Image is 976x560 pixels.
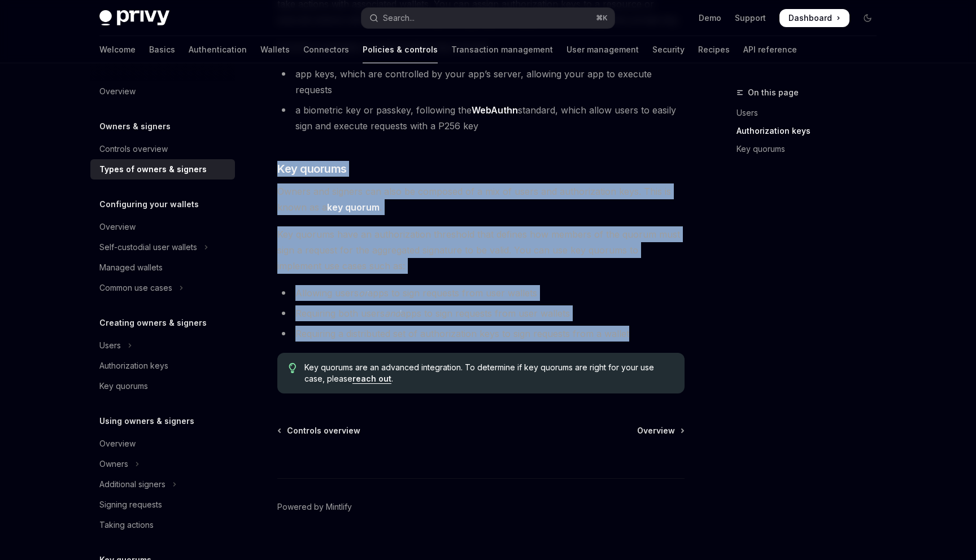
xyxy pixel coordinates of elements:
a: Key quorums [737,140,886,158]
li: Allowing users apps to sign requests from user wallets [277,285,685,301]
a: Security [652,36,685,63]
div: Authorization keys [99,359,168,373]
a: API reference [743,36,797,63]
button: Toggle Common use cases section [90,278,235,298]
a: Signing requests [90,495,235,515]
div: Self-custodial user wallets [99,240,197,254]
span: Key quorums have an authorization threshold that defines how members of the quorum must sign a re... [277,226,685,274]
a: Users [737,104,886,122]
div: Taking actions [99,518,154,532]
span: ⌘ K [596,14,608,23]
li: app keys, which are controlled by your app’s server, allowing your app to execute requests [277,66,685,98]
a: WebAuthn [472,104,518,116]
strong: key quorum [327,202,380,213]
div: Key quorums [99,379,148,393]
span: Owners and signers can also be composed of a mix of users and authorization keys. This is known a... [277,183,685,215]
a: User management [567,36,639,63]
div: Search... [383,11,415,25]
a: Controls overview [90,139,235,159]
a: Demo [699,12,721,24]
a: Welcome [99,36,136,63]
a: Wallets [260,36,290,63]
span: Overview [637,425,675,436]
span: On this page [748,86,799,99]
a: Basics [149,36,175,63]
div: Types of owners & signers [99,163,207,176]
a: Policies & controls [363,36,438,63]
div: Overview [99,437,136,450]
a: reach out [352,374,391,384]
img: dark logo [99,10,169,26]
em: or [359,287,368,299]
div: Overview [99,220,136,234]
a: Overview [90,434,235,454]
a: Key quorums [90,376,235,396]
svg: Tip [289,363,297,373]
a: Overview [90,81,235,102]
a: Authorization keys [737,122,886,140]
div: Owners [99,457,128,471]
h5: Using owners & signers [99,414,194,428]
a: Recipes [698,36,730,63]
div: Managed wallets [99,261,163,274]
a: Overview [90,217,235,237]
em: and [385,308,400,319]
span: Key quorums are an advanced integration. To determine if key quorums are right for your use case,... [304,362,673,384]
h5: Creating owners & signers [99,316,207,330]
span: Dashboard [788,12,832,24]
button: Toggle Owners section [90,454,235,474]
div: Overview [99,85,136,98]
div: Users [99,339,121,352]
a: Overview [637,425,683,436]
button: Toggle dark mode [859,9,877,27]
li: Requiring a distributed set of authorization keys to sign requests from a wallet [277,326,685,342]
div: Signing requests [99,498,162,511]
h5: Configuring your wallets [99,198,199,211]
a: Taking actions [90,515,235,535]
span: Controls overview [287,425,360,436]
a: Types of owners & signers [90,159,235,180]
a: Powered by Mintlify [277,501,352,513]
li: Requiring both users apps to sign requests from user wallets [277,305,685,321]
a: Authorization keys [90,356,235,376]
a: Transaction management [451,36,553,63]
a: Support [735,12,766,24]
a: Authentication [189,36,247,63]
button: Toggle Users section [90,335,235,356]
a: Connectors [303,36,349,63]
a: Managed wallets [90,257,235,278]
button: Open search [361,8,615,28]
li: a biometric key or passkey, following the standard, which allow users to easily sign and execute ... [277,102,685,134]
h5: Owners & signers [99,120,171,133]
span: Key quorums [277,161,347,177]
button: Toggle Additional signers section [90,474,235,495]
div: Controls overview [99,142,168,156]
button: Toggle Self-custodial user wallets section [90,237,235,257]
a: Dashboard [779,9,849,27]
div: Additional signers [99,478,165,491]
div: Common use cases [99,281,172,295]
a: Controls overview [278,425,360,436]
